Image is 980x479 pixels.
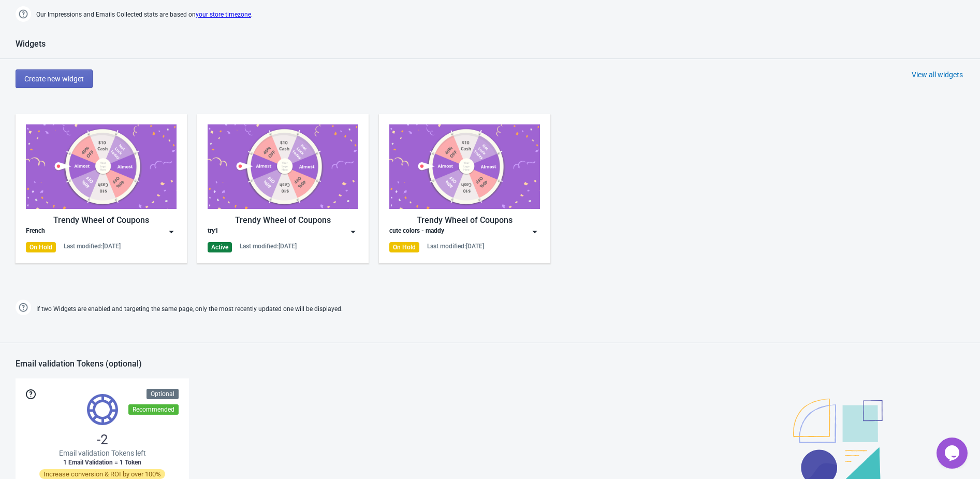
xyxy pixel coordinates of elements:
div: cute colors - maddy [389,227,444,237]
div: Last modified: [DATE] [240,242,297,250]
div: Trendy Wheel of Coupons [208,214,358,227]
span: If two Widgets are enabled and targeting the same page, only the most recently updated one will b... [36,301,343,318]
a: your store timezone [196,11,251,18]
img: dropdown.png [348,227,358,237]
div: On Hold [26,242,56,252]
img: help.png [16,300,31,315]
div: French [26,227,45,237]
div: try1 [208,227,218,237]
div: Active [208,242,232,252]
img: help.png [16,6,31,22]
div: Trendy Wheel of Coupons [389,214,540,227]
img: dropdown.png [530,227,540,237]
span: Create new widget [24,75,84,83]
span: -2 [97,431,108,448]
img: dropdown.png [166,227,177,237]
div: View all widgets [912,69,963,80]
span: 1 Email Validation = 1 Token [63,458,141,467]
iframe: chat widget [937,438,970,469]
img: trendy_game.png [389,124,540,209]
span: Email validation Tokens left [59,448,146,458]
button: Create new widget [16,69,93,88]
div: Optional [147,389,179,399]
div: Last modified: [DATE] [64,242,121,250]
div: Recommended [128,404,179,415]
div: Last modified: [DATE] [427,242,484,250]
span: Increase conversion & ROI by over 100% [39,469,165,479]
img: trendy_game.png [208,124,358,209]
img: trendy_game.png [26,124,177,209]
div: On Hold [389,242,419,252]
img: tokens.svg [87,394,118,425]
div: Trendy Wheel of Coupons [26,214,177,227]
span: Our Impressions and Emails Collected stats are based on . [36,6,253,23]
